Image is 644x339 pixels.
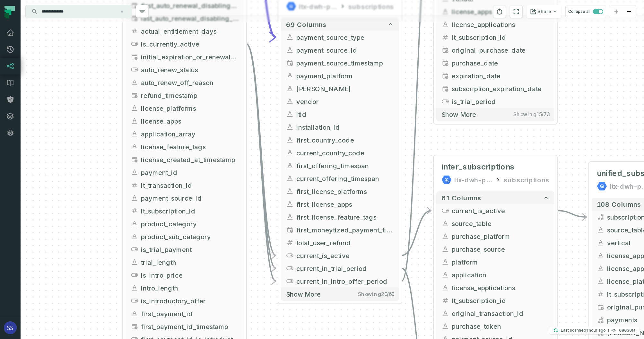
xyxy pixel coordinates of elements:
span: expiration_date [452,71,549,81]
button: platform [436,256,554,268]
span: lt_subscription_id [452,296,549,305]
span: boolean [131,40,138,48]
span: application [452,270,549,280]
span: platform [452,257,549,267]
span: timestamp [131,156,138,163]
span: timestamp [441,72,449,80]
span: is_intro_price [141,270,239,280]
button: current_is_active [436,204,554,217]
span: first_payment_id_timestamp [141,322,239,331]
span: trial_length [141,257,239,267]
span: string [131,79,138,86]
button: initial_expiration_or_renewal_timestamp [126,50,244,63]
button: license_feature_tags [126,140,244,153]
span: auto_renew_off_reason [141,78,239,87]
span: first_offering_timespan [296,161,394,170]
span: string [441,309,449,317]
div: ltx-dwh-prod-processed [454,175,492,185]
span: license_created_at_timestamp [141,155,239,164]
span: integer [597,290,605,298]
span: Showing 20 / 69 [358,291,394,297]
span: initial_expiration_or_renewal_timestamp [141,52,239,62]
button: auto_renew_status [126,63,244,76]
button: lt_subscription_id [436,31,554,44]
span: string [286,98,294,105]
span: is_currently_active [141,39,239,49]
button: first_offering_timespan [281,159,399,172]
button: trial_length [126,256,244,269]
span: string [131,310,138,317]
button: lt_subscription_id [436,294,554,307]
span: string [286,85,294,92]
span: ltid [296,109,394,119]
button: purchase_date [436,56,554,69]
relative-time: Sep 30, 2025, 1:05 PM GMT+3 [586,328,606,333]
button: is_currently_active [126,38,244,50]
span: struct [597,316,605,324]
span: current_in_intro_offer_period [296,276,394,286]
span: purchase_token [452,321,549,331]
g: Edge from e4acfe32bd785108f34f57033b70937c to e4a925be17e3eaa5f359107f5ae1f54d [402,211,431,256]
button: product_sub_category [126,230,244,243]
span: timestamp [441,59,449,67]
span: payment_platform [296,71,394,81]
button: Clear search query [119,8,125,15]
button: application [436,268,554,281]
button: vendor [281,95,399,108]
img: avatar of ssabag [4,321,17,334]
button: license_applications [436,18,554,31]
button: Collapse all [565,5,606,18]
button: lt_transaction_id [126,179,244,192]
span: payment_source_type [296,32,394,42]
button: license_applications [436,281,554,294]
span: integer [441,33,449,41]
span: string [131,117,138,125]
span: string [441,258,449,266]
span: timestamp [131,323,138,330]
button: license_created_at_timestamp [126,153,244,166]
span: string [286,123,294,131]
span: integer [441,297,449,304]
span: string [441,284,449,291]
span: auto_renew_status [141,65,239,74]
span: string [441,271,449,279]
span: boolean [286,277,294,285]
span: string [286,110,294,118]
button: original_purchase_date [436,44,554,56]
button: installation_id [281,121,399,134]
button: purchase_token [436,320,554,333]
span: timestamp [286,59,294,67]
span: string [131,143,138,151]
span: string [286,187,294,195]
button: refund_timestamp [126,89,244,102]
button: ltid [281,108,399,121]
span: string [597,277,605,285]
button: payment_platform [281,69,399,82]
button: Show moreShowing15/73 [436,108,554,121]
span: source_table [452,219,549,228]
button: expiration_date [436,69,554,82]
span: product_sub_category [141,232,239,241]
button: first_payment_id_timestamp [126,320,244,333]
span: original_transaction_id [452,309,549,318]
span: timestamp [597,303,605,311]
span: first_license_apps [296,199,394,209]
button: auto_renew_off_reason [126,76,244,89]
span: application_array [141,129,239,139]
span: string [597,265,605,272]
span: 108 columns [597,200,641,208]
button: total_user_refund [281,236,399,249]
span: payment_source_id [296,45,394,55]
span: string [441,232,449,240]
button: [PERSON_NAME] [281,82,399,95]
span: actual_entitlement_days [141,26,239,36]
span: purchase_date [452,58,549,68]
button: first_moneytized_payment_timestamp [281,223,399,236]
span: string [131,233,138,240]
span: lt_transaction_id [141,180,239,190]
button: first_license_apps [281,198,399,211]
span: timestamp [131,91,138,99]
button: Last scanned[DATE] 13:05:3208030fa [549,326,639,334]
h4: 08030fa [619,328,635,332]
button: current_country_code [281,146,399,159]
